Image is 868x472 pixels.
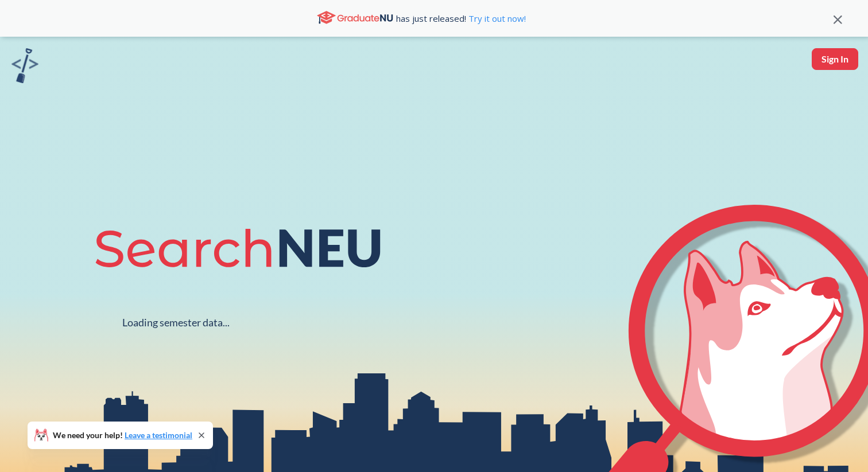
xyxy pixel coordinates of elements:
[122,316,230,329] div: Loading semester data...
[11,48,38,83] img: sandbox logo
[125,430,192,440] a: Leave a testimonial
[11,48,38,87] a: sandbox logo
[396,12,526,25] span: has just released!
[53,431,192,439] span: We need your help!
[812,48,858,70] button: Sign In
[466,13,526,24] a: Try it out now!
